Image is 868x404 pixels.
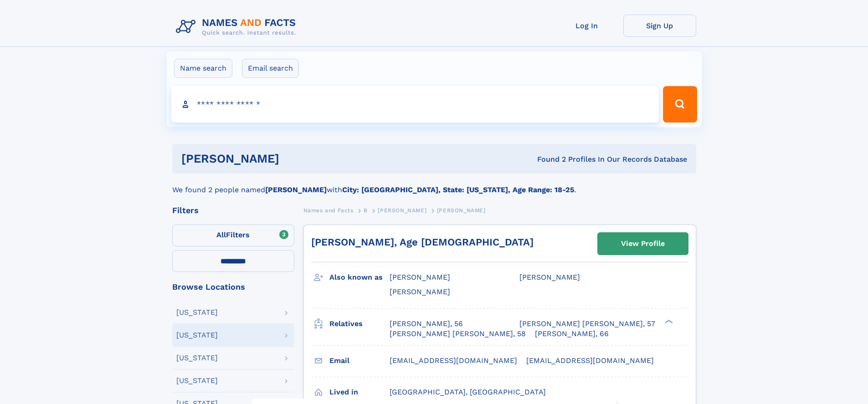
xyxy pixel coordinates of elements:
h1: [PERSON_NAME] [181,153,408,164]
h3: Email [329,353,390,368]
span: All [216,230,226,239]
span: [PERSON_NAME] [437,207,486,214]
div: [US_STATE] [176,377,218,384]
div: We found 2 people named with . [172,174,696,195]
span: [PERSON_NAME] [519,273,580,281]
input: search input [171,86,659,123]
a: [PERSON_NAME], Age [DEMOGRAPHIC_DATA] [311,236,534,248]
a: Log In [550,15,623,37]
span: B [364,207,368,214]
a: [PERSON_NAME] [378,205,426,216]
label: Email search [242,59,299,78]
button: Search Button [663,86,697,123]
a: Sign Up [623,15,696,37]
span: [PERSON_NAME] [390,287,450,296]
a: B [364,205,368,216]
a: [PERSON_NAME] [PERSON_NAME], 57 [519,319,655,329]
img: Logo Names and Facts [172,15,303,39]
a: [PERSON_NAME], 56 [390,319,463,329]
span: [PERSON_NAME] [390,273,450,281]
label: Filters [172,225,294,246]
span: [GEOGRAPHIC_DATA], [GEOGRAPHIC_DATA] [390,388,546,396]
div: Found 2 Profiles In Our Records Database [408,154,687,164]
b: [PERSON_NAME] [265,185,327,194]
div: [US_STATE] [176,309,218,316]
span: [PERSON_NAME] [378,207,426,214]
a: Names and Facts [303,205,354,216]
h3: Relatives [329,316,390,332]
div: Browse Locations [172,283,294,291]
h3: Also known as [329,270,390,285]
div: ❯ [663,318,673,324]
span: [EMAIL_ADDRESS][DOMAIN_NAME] [526,356,654,365]
b: City: [GEOGRAPHIC_DATA], State: [US_STATE], Age Range: 18-25 [342,185,574,194]
h3: Lived in [329,384,390,400]
div: Filters [172,206,294,215]
span: [EMAIL_ADDRESS][DOMAIN_NAME] [390,356,517,365]
div: [US_STATE] [176,332,218,339]
a: View Profile [598,233,688,255]
div: View Profile [621,233,665,254]
a: [PERSON_NAME] [PERSON_NAME], 58 [390,329,526,339]
div: [US_STATE] [176,354,218,362]
a: [PERSON_NAME], 66 [535,329,609,339]
label: Name search [174,59,232,78]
